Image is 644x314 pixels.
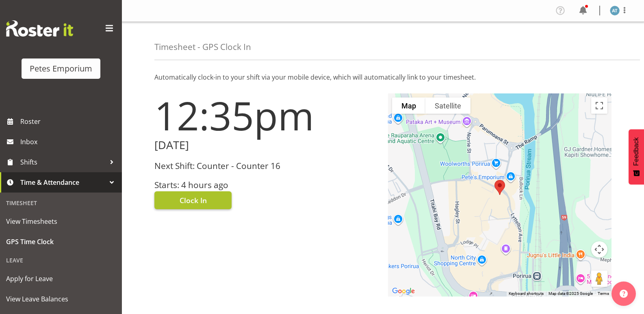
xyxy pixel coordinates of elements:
h4: Timesheet - GPS Clock In [154,42,251,52]
h2: [DATE] [154,139,378,152]
img: alex-micheal-taniwha5364.jpg [610,6,620,15]
span: Time & Attendance [20,176,106,188]
h1: 12:35pm [154,93,378,137]
span: Roster [20,115,118,128]
div: Petes Emporium [30,63,92,75]
a: View Leave Balances [2,289,120,309]
div: Leave [2,252,120,269]
a: Apply for Leave [2,269,120,289]
button: Show street map [392,97,425,114]
h3: Next Shift: Counter - Counter 16 [154,161,378,171]
a: View Timesheets [2,211,120,232]
span: View Leave Balances [6,293,116,305]
a: Open this area in Google Maps (opens a new window) [390,286,417,297]
p: Automatically clock-in to your shift via your mobile device, which will automatically link to you... [154,72,611,82]
a: GPS Time Clock [2,232,120,252]
span: Feedback [633,137,640,166]
span: View Timesheets [6,215,116,227]
img: Rosterit website logo [6,20,73,37]
div: Timesheet [2,195,120,211]
button: Map camera controls [591,241,607,258]
button: Feedback - Show survey [629,129,644,184]
button: Show satellite imagery [425,97,471,114]
button: Clock In [154,191,232,209]
button: Toggle fullscreen view [591,97,607,114]
img: Google [390,286,417,297]
h3: Starts: 4 hours ago [154,180,378,190]
button: Drag Pegman onto the map to open Street View [591,271,607,287]
img: help-xxl-2.png [620,290,628,298]
span: GPS Time Clock [6,236,116,248]
a: Terms (opens in new tab) [598,291,609,296]
span: Shifts [20,156,106,168]
span: Clock In [180,195,207,206]
span: Apply for Leave [6,273,116,285]
span: Inbox [20,136,118,148]
button: Keyboard shortcuts [509,291,544,297]
span: Map data ©2025 Google [549,291,593,296]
